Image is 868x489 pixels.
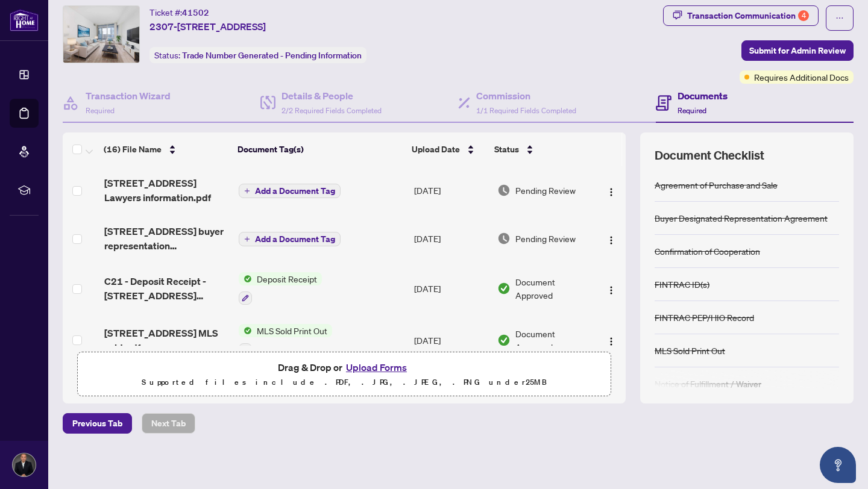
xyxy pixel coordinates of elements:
[409,263,492,314] td: [DATE]
[233,132,407,166] th: Document Tag(s)
[99,132,233,166] th: (16) File Name
[149,19,266,34] span: 2307-[STREET_ADDRESS]
[239,272,252,285] img: Status Icon
[142,413,195,434] button: Next Tab
[820,447,856,483] button: Open asap
[602,279,621,298] button: Logo
[239,324,332,357] button: Status IconMLS Sold Print Out
[678,106,706,115] span: Required
[476,89,576,103] h4: Commission
[239,183,341,199] button: Add a Document Tag
[252,324,332,337] span: MLS Sold Print Out
[515,275,591,302] span: Document Approved
[149,47,366,63] div: Status:
[342,360,410,375] button: Upload Forms
[255,187,335,195] span: Add a Document Tag
[494,143,519,156] span: Status
[239,231,341,247] button: Add a Document Tag
[655,244,760,258] div: Confirmation of Cooperation
[13,453,36,476] img: Profile Icon
[104,224,229,253] span: [STREET_ADDRESS] buyer representation agreement.pdf
[239,324,252,337] img: Status Icon
[655,311,754,324] div: FINTRAC PEP/HIO Record
[281,89,382,103] h4: Details & People
[687,6,809,25] div: Transaction Communication
[655,344,725,357] div: MLS Sold Print Out
[655,278,709,291] div: FINTRAC ID(s)
[515,232,576,245] span: Pending Review
[497,334,511,347] img: Document Status
[244,236,250,242] span: plus
[409,214,492,263] td: [DATE]
[252,272,322,285] span: Deposit Receipt
[281,106,382,115] span: 2/2 Required Fields Completed
[86,89,171,103] h4: Transaction Wizard
[497,184,511,197] img: Document Status
[754,70,849,84] span: Requires Additional Docs
[515,184,576,197] span: Pending Review
[409,314,492,366] td: [DATE]
[497,282,511,295] img: Document Status
[104,143,162,156] span: (16) File Name
[85,375,603,390] p: Supported files include .PDF, .JPG, .JPEG, .PNG under 25 MB
[182,7,209,18] span: 41502
[489,132,593,166] th: Status
[655,211,828,225] div: Buyer Designated Representation Agreement
[602,331,621,350] button: Logo
[515,327,591,354] span: Document Approved
[407,132,489,166] th: Upload Date
[182,50,362,61] span: Trade Number Generated - Pending Information
[606,235,616,245] img: Logo
[255,235,335,243] span: Add a Document Tag
[63,413,132,434] button: Previous Tab
[78,352,611,397] span: Drag & Drop orUpload FormsSupported files include .PDF, .JPG, .JPEG, .PNG under25MB
[663,5,819,26] button: Transaction Communication4
[835,14,844,22] span: ellipsis
[606,285,616,295] img: Logo
[678,89,728,103] h4: Documents
[104,326,229,355] span: [STREET_ADDRESS] MLS sold.pdf
[63,6,139,63] img: IMG-C12170239_1.jpg
[86,106,115,115] span: Required
[655,147,764,164] span: Document Checklist
[412,143,460,156] span: Upload Date
[606,187,616,197] img: Logo
[741,40,854,61] button: Submit for Admin Review
[10,9,39,31] img: logo
[244,188,250,194] span: plus
[606,337,616,346] img: Logo
[239,184,341,198] button: Add a Document Tag
[476,106,576,115] span: 1/1 Required Fields Completed
[655,178,778,192] div: Agreement of Purchase and Sale
[602,229,621,248] button: Logo
[278,360,410,375] span: Drag & Drop or
[497,232,511,245] img: Document Status
[239,232,341,246] button: Add a Document Tag
[798,10,809,21] div: 4
[409,166,492,214] td: [DATE]
[72,414,122,433] span: Previous Tab
[602,181,621,200] button: Logo
[104,176,229,205] span: [STREET_ADDRESS] Lawyers information.pdf
[239,272,322,305] button: Status IconDeposit Receipt
[749,41,846,60] span: Submit for Admin Review
[149,5,209,19] div: Ticket #:
[104,274,229,303] span: C21 - Deposit Receipt - [STREET_ADDRESS] 2307.pdf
